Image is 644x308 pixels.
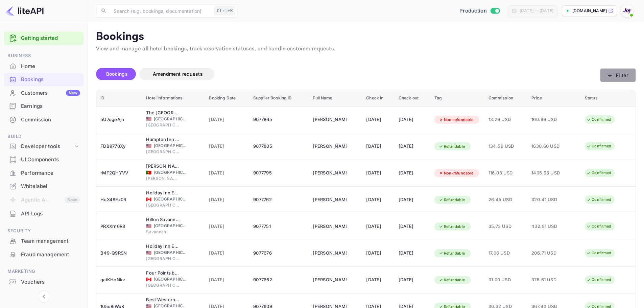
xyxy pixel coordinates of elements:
[96,90,142,106] th: ID
[4,60,84,72] a: Home
[100,141,138,152] div: FDB9770Xy
[582,169,616,177] div: Confirmed
[154,196,188,202] span: [GEOGRAPHIC_DATA]
[366,168,390,179] div: [DATE]
[313,168,347,179] div: Patrick Byrne
[5,5,44,16] img: LiteAPI logo
[146,277,151,282] span: Canada
[4,141,84,152] div: Developer tools
[146,170,151,175] span: Portugal
[531,196,565,204] span: 320.41 USD
[527,90,581,106] th: Price
[582,249,616,257] div: Confirmed
[4,133,84,140] span: Build
[4,180,84,192] a: Whitelabel
[146,270,180,277] div: Four Points by Sheraton Mississauga Meadowvale
[96,45,636,53] p: View and manage all hotel bookings, track reservation statuses, and handle customer requests.
[4,31,84,45] div: Getting started
[430,90,484,106] th: Tag
[21,143,73,150] div: Developer tools
[253,248,305,259] div: 9077676
[253,168,305,179] div: 9077795
[4,73,84,86] a: Bookings
[253,275,305,285] div: 9077662
[4,167,84,179] a: Performance
[154,250,188,256] span: [GEOGRAPHIC_DATA]
[313,194,347,205] div: Travis Olson
[582,142,616,150] div: Confirmed
[146,282,180,288] span: [GEOGRAPHIC_DATA]
[457,7,502,15] div: Switch to Sandbox mode
[154,169,188,175] span: [GEOGRAPHIC_DATA]
[531,223,565,230] span: 432.81 USD
[4,113,84,126] div: Commission
[21,116,80,124] div: Commission
[205,90,249,106] th: Booking Date
[399,194,426,205] div: [DATE]
[366,248,390,259] div: [DATE]
[313,248,347,259] div: Kristie Flores
[146,229,180,235] span: Savannah
[146,110,180,116] div: The Westin Arlington
[21,210,80,218] div: API Logs
[100,275,138,285] div: gatKHoNkv
[399,275,426,285] div: [DATE]
[146,190,180,196] div: Holiday Inn Express & Suites Spruce Grove - Stony Plain, an IHG Hotel
[531,169,565,177] span: 1405.93 USD
[100,168,138,179] div: rMF2QHYVV
[581,90,636,106] th: Status
[21,156,80,164] div: UI Components
[100,194,138,205] div: HcX48Ez0R
[313,221,347,232] div: Willie Byrd Jr
[366,194,390,205] div: [DATE]
[4,52,84,60] span: Business
[309,90,362,106] th: Full Name
[399,221,426,232] div: [DATE]
[4,248,84,261] a: Fraud management
[209,196,245,204] span: [DATE]
[21,102,80,110] div: Earnings
[600,68,636,82] button: Filter
[582,222,616,231] div: Confirmed
[488,143,523,150] span: 134.59 USD
[434,196,470,204] div: Refundable
[21,251,80,259] div: Fraud management
[434,116,478,124] div: Non-refundable
[209,169,245,177] span: [DATE]
[4,153,84,166] a: UI Components
[146,163,180,170] div: Vila Luz
[399,141,426,152] div: [DATE]
[209,276,245,284] span: [DATE]
[110,4,212,18] input: Search (e.g. bookings, documentation)
[582,276,616,284] div: Confirmed
[520,8,553,14] div: [DATE] — [DATE]
[362,90,395,106] th: Check in
[366,141,390,152] div: [DATE]
[531,143,565,150] span: 1630.60 USD
[4,167,84,180] div: Performance
[21,76,80,84] div: Bookings
[399,114,426,125] div: [DATE]
[434,169,478,177] div: Non-refundable
[253,221,305,232] div: 9077751
[4,100,84,112] a: Earnings
[531,250,565,257] span: 206.71 USD
[531,276,565,284] span: 375.61 USD
[366,114,390,125] div: [DATE]
[434,222,470,231] div: Refundable
[313,275,347,285] div: Darlene Heaslip
[572,8,607,14] p: [DOMAIN_NAME]
[21,278,80,286] div: Vouchers
[153,71,203,77] span: Amendment requests
[146,149,180,155] span: [GEOGRAPHIC_DATA]
[4,276,84,289] div: Vouchers
[154,143,188,149] span: [GEOGRAPHIC_DATA]
[4,207,84,220] div: API Logs
[582,115,616,124] div: Confirmed
[21,183,80,190] div: Whitelabel
[4,180,84,193] div: Whitelabel
[96,30,636,44] p: Bookings
[582,195,616,204] div: Confirmed
[459,7,487,15] span: Production
[313,141,347,152] div: Paolo Sing-Benco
